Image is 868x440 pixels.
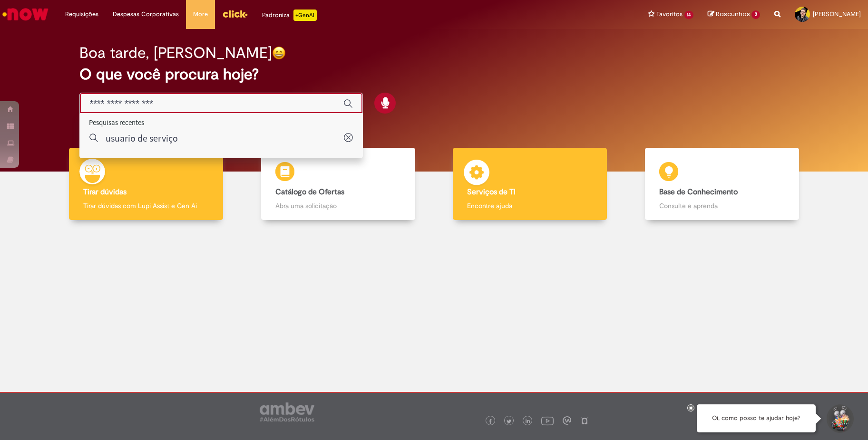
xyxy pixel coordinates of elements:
span: Rascunhos [716,10,750,19]
p: Consulte e aprenda [659,201,785,210]
img: ServiceNow [1,5,50,24]
p: Encontre ajuda [467,201,593,210]
div: Padroniza [262,10,317,21]
div: Oi, como posso te ajudar hoje? [697,404,816,432]
b: Base de Conhecimento [659,187,738,197]
img: logo_footer_youtube.png [541,414,554,427]
span: Despesas Corporativas [113,10,179,19]
a: Catálogo de Ofertas Abra uma solicitação [242,148,434,220]
h2: Boa tarde, [PERSON_NAME] [79,45,272,61]
p: Tirar dúvidas com Lupi Assist e Gen Ai [83,201,209,210]
img: click_logo_yellow_360x200.png [222,7,248,21]
b: Tirar dúvidas [83,187,127,197]
img: logo_footer_naosei.png [580,416,589,425]
span: Requisições [65,10,98,19]
span: 14 [684,11,694,19]
span: Favoritos [656,10,683,19]
button: Iniciar Conversa de Suporte [825,404,854,433]
img: logo_footer_linkedin.png [526,419,530,424]
p: +GenAi [293,10,317,21]
b: Catálogo de Ofertas [275,187,344,197]
a: Base de Conhecimento Consulte e aprenda [626,148,818,220]
img: logo_footer_ambev_rotulo_gray.png [260,402,314,421]
a: Tirar dúvidas Tirar dúvidas com Lupi Assist e Gen Ai [50,148,242,220]
img: logo_footer_workplace.png [563,416,571,425]
span: More [193,10,208,19]
img: logo_footer_facebook.png [488,419,493,424]
img: happy-face.png [272,46,286,60]
p: Abra uma solicitação [275,201,401,210]
a: Rascunhos [708,10,760,19]
span: 2 [751,10,760,19]
h2: O que você procura hoje? [79,66,788,83]
img: logo_footer_twitter.png [507,419,511,424]
b: Serviços de TI [467,187,516,197]
span: [PERSON_NAME] [813,10,861,18]
a: Serviços de TI Encontre ajuda [434,148,626,220]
